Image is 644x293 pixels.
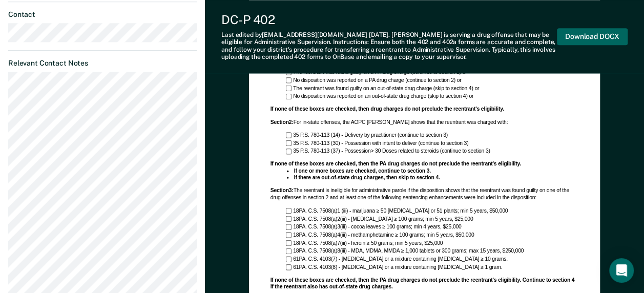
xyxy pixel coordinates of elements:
[285,77,578,83] div: No disposition was reported on a PA drug charge (continue to section 2) or
[285,232,578,238] div: 18PA. C.S. 7508(a)4(iii) - methamphetamine ≥ 100 grams; min 5 years, $50,000
[285,93,578,100] div: No disposition was reported on an out-of-state drug charge (skip to section 4) or
[285,248,578,255] div: 18PA. C.S. 7508(a)8(iii) - MDA, MDMA, MMDA ≥ 1,000 tablets or 300 grams; max 15 years, $250,000
[270,119,293,125] b: Section 2 :
[221,12,557,27] div: DC-P 402
[285,148,578,155] div: 35 P.S. 780-113 (37) - Possession> 30 Doses related to steroids (continue to section 3)
[270,161,578,181] div: If none of these boxes are checked, then the PA drug charges do not preclude the reentrant's elig...
[285,264,578,271] div: 61PA. C.S. 4103(8) - [MEDICAL_DATA] or a mixture containing [MEDICAL_DATA] ≥ 1 gram.
[285,85,578,92] div: The reentrant was found guilty on an out-of-state drug charge (skip to section 4) or
[270,106,578,113] div: If none of these boxes are checked, then drug charges do not preclude the reentrant's eligibility.
[285,132,578,139] div: 35 P.S. 780-113 (14) - Delivery by practitioner (continue to section 3)
[8,59,197,68] dt: Relevant Contact Notes
[294,175,578,181] li: If there are out-of-state drug charges, then skip to section 4.
[270,119,578,126] div: For in-state offenses, the AOPC [PERSON_NAME] shows that the reentrant was charged with:
[270,277,578,291] div: If none of these boxes are checked, then the PA drug charges do not preclude the reentrant's elig...
[285,256,578,263] div: 61PA. C.S. 4103(7) - [MEDICAL_DATA] or a mixture containing [MEDICAL_DATA] ≥ 10 grams.
[294,168,578,175] li: If one or more boxes are checked, continue to section 3.
[285,216,578,222] div: 18PA. C.S. 7508(a)2(iii) - [MEDICAL_DATA] ≥ 100 grams; min 5 years, $25,000
[8,10,197,19] dt: Contact
[285,207,578,214] div: 18PA. C.S. 7508(a)1 (iii) - marijuana ≥ 50 [MEDICAL_DATA] or 51 plants; min 5 years, $50,000
[270,188,293,194] b: Section 3 :
[270,188,578,202] div: The reentrant is ineligible for administrative parole if the disposition shows that the reentrant...
[285,240,578,246] div: 18PA. C.S. 7508(a)7(iii) - heroin ≥ 50 grams; min 5 years, $25,000
[285,140,578,146] div: 35 P.S. 780-113 (30) - Possession with intent to deliver (continue to section 3)
[221,31,557,61] div: Last edited by [EMAIL_ADDRESS][DOMAIN_NAME] . [PERSON_NAME] is serving a drug offense that may be...
[557,28,628,45] button: Download DOCX
[285,224,578,231] div: 18PA. C.S. 7508(a)3(iii) - cocoa leaves ≥ 100 grams; min 4 years, $25,000
[609,258,634,283] div: Open Intercom Messenger
[369,31,388,38] span: [DATE]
